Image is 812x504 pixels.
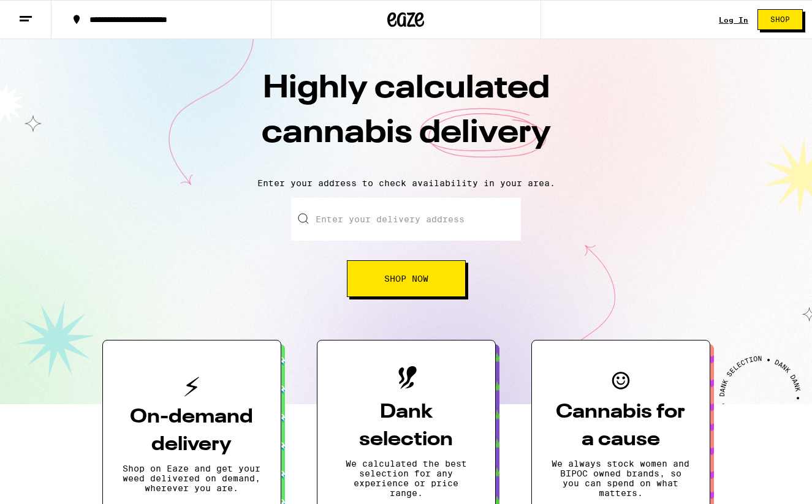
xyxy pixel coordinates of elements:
span: Shop Now [384,274,428,283]
h3: On-demand delivery [123,404,261,459]
a: Log In [719,16,748,24]
input: Enter your delivery address [291,198,521,241]
p: Enter your address to check availability in your area. [12,178,800,188]
a: Shop [748,9,812,30]
button: Shop Now [347,260,466,297]
h3: Dank selection [337,399,476,454]
h1: Highly calculated cannabis delivery [192,67,621,168]
p: We always stock women and BIPOC owned brands, so you can spend on what matters. [552,459,690,498]
h3: Cannabis for a cause [552,399,690,454]
span: Shop [770,16,790,23]
p: We calculated the best selection for any experience or price range. [337,459,476,498]
button: Shop [757,9,803,30]
p: Shop on Eaze and get your weed delivered on demand, wherever you are. [123,464,261,493]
